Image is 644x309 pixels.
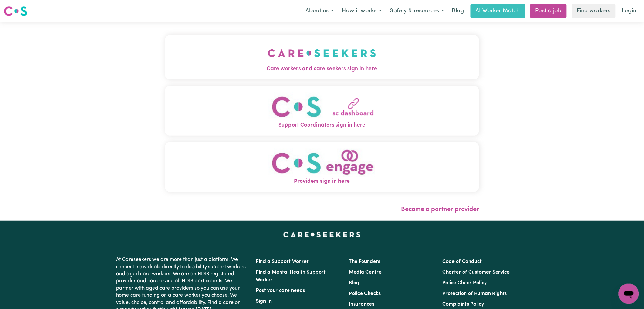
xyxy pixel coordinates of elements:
a: Media Centre [349,270,382,275]
a: Complaints Policy [442,302,484,307]
span: Providers sign in here [165,177,479,186]
button: Support Coordinators sign in here [165,86,479,136]
a: Code of Conduct [442,259,482,264]
iframe: Button to launch messaging window [619,284,639,304]
button: Providers sign in here [165,142,479,192]
a: Post your care needs [256,288,305,293]
a: Police Check Policy [442,280,487,285]
span: Care workers and care seekers sign in here [165,65,479,73]
a: Police Checks [349,291,381,296]
a: Login [618,4,640,18]
button: About us [301,4,338,18]
a: Blog [349,280,360,285]
a: Become a partner provider [401,206,479,213]
a: Insurances [349,302,375,307]
img: Careseekers logo [4,5,27,17]
a: The Founders [349,259,381,264]
a: Careseekers logo [4,4,27,18]
button: Care workers and care seekers sign in here [165,35,479,79]
a: Blog [448,4,468,18]
button: Safety & resources [386,4,448,18]
a: Find a Mental Health Support Worker [256,270,326,283]
a: Sign In [256,299,272,304]
a: Post a job [530,4,567,18]
a: Charter of Customer Service [442,270,510,275]
button: How it works [338,4,386,18]
a: AI Worker Match [471,4,525,18]
a: Find workers [572,4,616,18]
a: Careseekers home page [283,232,361,237]
span: Support Coordinators sign in here [165,121,479,129]
a: Protection of Human Rights [442,291,507,296]
a: Find a Support Worker [256,259,309,264]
